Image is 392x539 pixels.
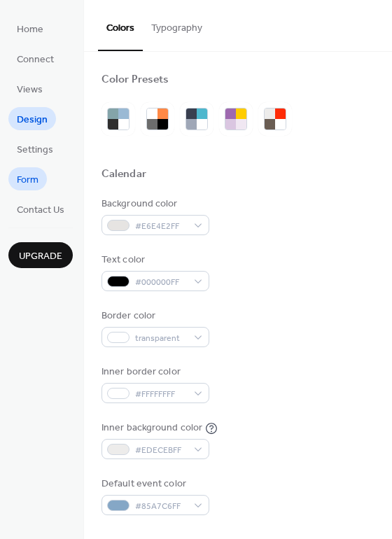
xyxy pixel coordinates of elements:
[17,173,38,188] span: Form
[135,499,187,514] span: #85A7C6FF
[135,443,187,458] span: #EDECEBFF
[101,167,146,182] div: Calendar
[101,73,169,87] div: Color Presets
[101,197,206,211] div: Background color
[8,167,47,190] a: Form
[101,309,206,323] div: Border color
[135,387,187,402] span: #FFFFFFFF
[17,83,43,97] span: Views
[8,107,56,130] a: Design
[17,143,53,157] span: Settings
[101,477,206,491] div: Default event color
[135,275,187,290] span: #000000FF
[17,113,48,127] span: Design
[19,249,62,264] span: Upgrade
[8,242,73,268] button: Upgrade
[17,52,54,67] span: Connect
[101,253,206,267] div: Text color
[8,137,62,160] a: Settings
[17,22,43,37] span: Home
[8,77,51,100] a: Views
[8,17,52,40] a: Home
[135,331,187,346] span: transparent
[8,47,62,70] a: Connect
[135,219,187,234] span: #E6E4E2FF
[101,421,202,435] div: Inner background color
[8,197,73,220] a: Contact Us
[17,203,64,218] span: Contact Us
[101,365,206,379] div: Inner border color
